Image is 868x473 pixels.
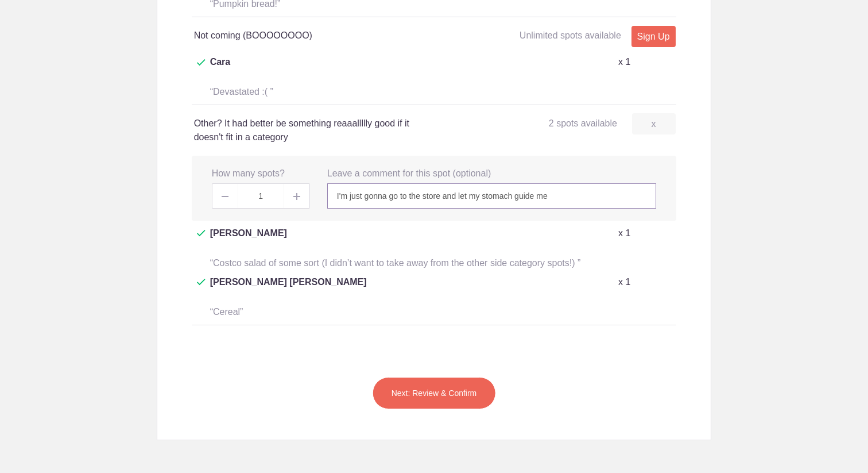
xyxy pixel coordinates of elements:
p: x 1 [618,275,630,289]
span: “Cereal” [210,307,243,317]
label: How many spots? [212,167,285,180]
p: x 1 [618,226,630,240]
img: Check dark green [197,279,206,286]
button: Next: Review & Confirm [373,377,496,409]
h4: Other? It had better be something reaaallllly good if it doesn't fit in a category [194,117,434,144]
span: Unlimited spots available [520,30,621,40]
img: Plus gray [293,193,300,200]
span: Cara [210,55,231,83]
img: Check dark green [197,59,206,66]
img: Check dark green [197,230,206,237]
a: Sign Up [631,26,676,47]
span: [PERSON_NAME] [PERSON_NAME] [210,275,367,303]
input: Enter message [327,183,656,209]
span: “Devastated :( ” [210,87,273,97]
span: [PERSON_NAME] [210,226,287,254]
span: 2 spots available [549,118,617,128]
img: Minus gray [222,196,228,197]
span: “Costco salad of some sort (I didn’t want to take away from the other side category spots!) ” [210,258,581,268]
h4: Not coming (BOOOOOOOO) [194,29,434,43]
p: x 1 [618,55,630,69]
a: x [632,113,676,134]
label: Leave a comment for this spot (optional) [327,167,491,180]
